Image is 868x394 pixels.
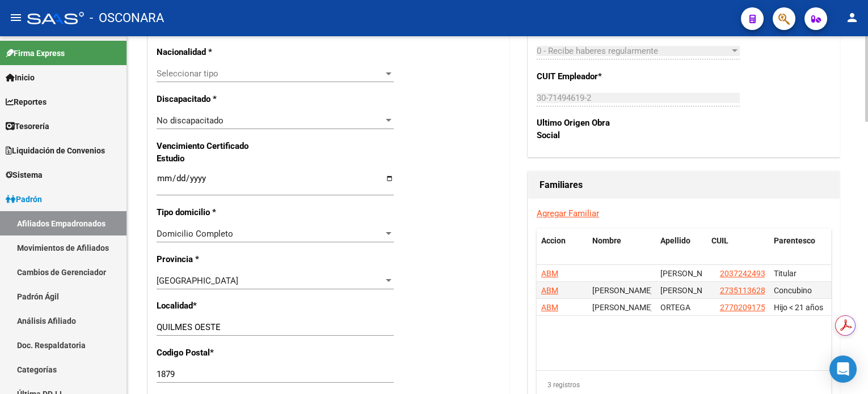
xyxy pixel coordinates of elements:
[157,115,224,126] span: No discapacitado
[707,229,769,253] datatable-header-cell: CUIL
[829,356,857,383] div: Open Intercom Messenger
[157,229,233,239] span: Domicilio Completo
[157,68,384,79] span: Seleccionar tipo
[6,96,47,108] span: Reportes
[537,117,625,142] p: Ultimo Origen Obra Social
[660,269,783,278] span: ORTEGA NESTOR DANIEL
[157,253,260,265] p: Provincia *
[660,303,690,312] span: ORTEGA
[592,236,621,245] span: Nombre
[537,208,599,219] a: Agregar Familiar
[541,286,558,295] span: ABM
[541,303,558,312] span: ABM
[720,303,770,312] span: 27702091751
[588,229,656,253] datatable-header-cell: Nombre
[774,269,797,278] span: Titular
[774,286,812,295] span: Concubino
[537,70,625,83] p: CUIT Empleador
[540,176,828,194] h1: Familiares
[90,6,164,31] span: - OSCONARA
[157,46,260,58] p: Nacionalidad *
[157,346,260,359] p: Codigo Postal
[592,286,715,295] span: PAULA ELIZABETH
[6,144,105,157] span: Liquidación de Convenios
[157,276,238,286] span: [GEOGRAPHIC_DATA]
[592,303,653,312] span: CONSTANZA JOSEFINA
[720,269,770,278] span: 20372424932
[774,236,815,245] span: Parentesco
[9,11,23,24] mat-icon: menu
[774,303,823,312] span: Hijo < 21 años
[541,269,558,278] span: ABM
[537,46,658,56] span: 0 - Recibe haberes regularmente
[656,229,707,253] datatable-header-cell: Apellido
[157,140,260,165] p: Vencimiento Certificado Estudio
[157,93,260,105] p: Discapacitado *
[6,169,43,181] span: Sistema
[660,236,690,245] span: Apellido
[157,299,260,312] p: Localidad
[6,71,35,84] span: Inicio
[537,229,588,253] datatable-header-cell: Accion
[769,229,849,253] datatable-header-cell: Parentesco
[6,120,49,132] span: Tesorería
[6,47,65,59] span: Firma Express
[157,206,260,219] p: Tipo domicilio *
[541,236,566,245] span: Accion
[711,236,728,245] span: CUIL
[845,11,859,24] mat-icon: person
[660,286,721,295] span: ALFONSO
[720,286,770,295] span: 27351136281
[6,193,42,205] span: Padrón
